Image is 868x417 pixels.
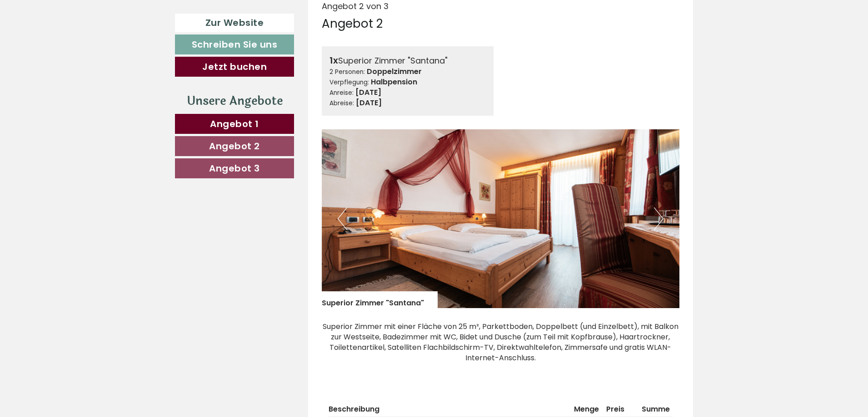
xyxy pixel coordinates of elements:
[175,57,294,77] a: Jetzt buchen
[329,54,486,67] div: Superior Zimmer "Santana"
[322,322,680,363] p: Superior Zimmer mit einer Fläche von 25 m², Parkettboden, Doppelbett (und Einzelbett), mit Balkon...
[322,15,383,32] div: Angebot 2
[355,87,381,98] b: [DATE]
[175,93,294,109] div: Unsere Angebote
[322,291,438,309] div: Superior Zimmer "Santana"
[156,7,202,22] div: Sonntag
[338,207,347,230] button: Previous
[570,402,603,417] th: Menge
[329,68,365,76] small: 2 Personen:
[356,98,382,108] b: [DATE]
[14,26,158,34] div: Hotel Goldene Rose
[322,129,680,308] img: image
[293,235,358,255] button: Senden
[329,88,354,97] small: Anreise:
[371,77,417,87] b: Halbpension
[209,140,260,152] span: Angebot 2
[654,207,663,230] button: Next
[7,25,162,52] div: Guten Tag, wie können wir Ihnen helfen?
[638,402,673,417] th: Summe
[329,402,570,417] th: Beschreibung
[329,54,338,67] b: 1x
[367,66,422,77] b: Doppelzimmer
[329,99,354,108] small: Abreise:
[322,0,389,12] span: Angebot 2 von 3
[329,78,369,87] small: Verpflegung:
[603,402,638,417] th: Preis
[14,44,158,50] small: 09:04
[209,162,260,175] span: Angebot 3
[175,34,294,54] a: Schreiben Sie uns
[175,14,294,32] a: Zur Website
[210,118,259,130] span: Angebot 1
